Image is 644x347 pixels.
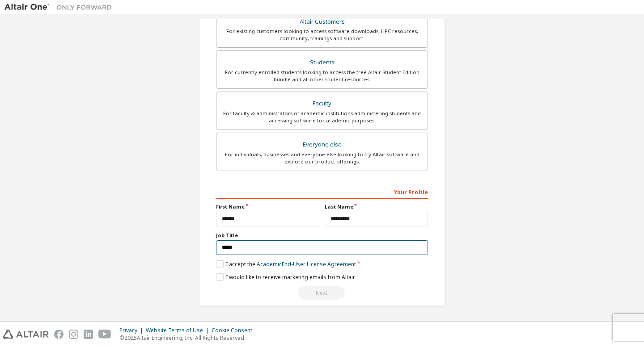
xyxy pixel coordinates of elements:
div: Privacy [119,327,146,334]
img: facebook.svg [54,330,64,339]
div: For faculty & administrators of academic institutions administering students and accessing softwa... [222,110,422,124]
div: Everyone else [222,138,422,151]
label: Job Title [216,232,428,239]
img: linkedin.svg [84,330,93,339]
label: First Name [216,203,319,210]
div: Cookie Consent [212,327,258,334]
img: youtube.svg [98,330,111,339]
div: For currently enrolled students looking to access the free Altair Student Edition bundle and all ... [222,69,422,83]
label: Last Name [325,203,428,210]
div: For existing customers looking to access software downloads, HPC resources, community, trainings ... [222,28,422,42]
div: Read and acccept EULA to continue [216,286,428,300]
a: Academic End-User License Agreement [257,260,356,268]
label: I would like to receive marketing emails from Altair [216,273,355,281]
div: Your Profile [216,184,428,199]
img: instagram.svg [69,330,78,339]
img: Altair One [4,3,116,12]
div: Altair Customers [222,16,422,28]
div: For individuals, businesses and everyone else looking to try Altair software and explore our prod... [222,151,422,165]
div: Students [222,56,422,69]
label: I accept the [216,260,356,268]
img: altair_logo.svg [3,330,49,339]
div: Faculty [222,97,422,110]
p: © 2025 Altair Engineering, Inc. All Rights Reserved. [119,334,258,342]
div: Website Terms of Use [146,327,212,334]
